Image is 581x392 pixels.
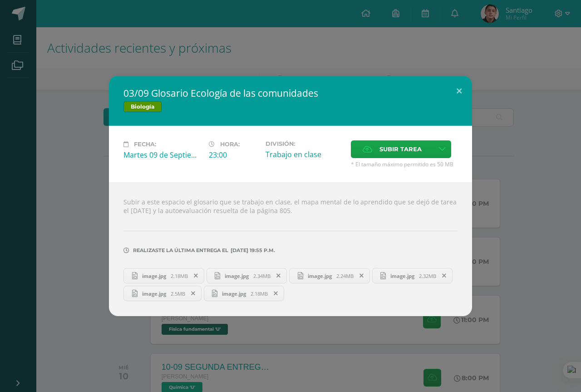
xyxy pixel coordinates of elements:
button: Close (Esc) [446,76,472,107]
span: Remover entrega [268,288,284,298]
span: Subir tarea [379,141,422,158]
span: Hora: [220,141,240,148]
span: Remover entrega [354,271,369,281]
span: 2.32MB [419,273,436,279]
span: 2.34MB [253,273,271,279]
span: 2.18MB [251,290,268,297]
span: image.jpg [303,273,336,279]
div: Martes 09 de Septiembre [123,150,202,160]
span: Biología [123,101,162,112]
span: image.jpg [138,273,171,279]
span: 2.5MB [171,290,185,297]
div: Subir a este espacio el glosario que se trabajo en clase, el mapa mental de lo aprendido que se d... [109,183,472,316]
span: Remover entrega [437,271,452,281]
span: image.jpg [386,273,419,279]
div: 23:00 [209,150,258,160]
span: 2.24MB [336,273,354,279]
span: Remover entrega [186,288,201,298]
span: Realizaste la última entrega el [133,247,228,253]
a: image.jpg 2.18MB [204,286,285,301]
div: Trabajo en clase [266,149,344,159]
span: Remover entrega [271,271,286,281]
a: image.jpg 2.24MB [289,268,370,283]
span: image.jpg [217,290,251,297]
a: image.jpg 2.32MB [372,268,453,283]
a: image.jpg 2.5MB [123,286,202,301]
label: División: [266,140,344,147]
span: 2.18MB [171,273,188,279]
span: image.jpg [220,273,253,279]
span: Fecha: [134,141,156,148]
h2: 03/09 Glosario Ecología de las comunidades [123,87,458,99]
span: Remover entrega [188,271,204,281]
span: [DATE] 19:55 p.m. [228,250,275,251]
a: image.jpg 2.34MB [207,268,287,283]
a: image.jpg 2.18MB [123,268,204,283]
span: image.jpg [138,290,171,297]
span: * El tamaño máximo permitido es 50 MB [351,160,458,168]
